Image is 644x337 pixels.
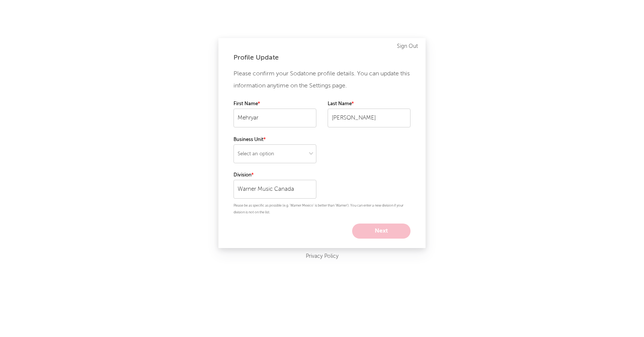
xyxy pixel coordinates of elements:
[233,100,316,109] label: First Name
[397,42,418,51] a: Sign Out
[233,180,316,199] input: Your division
[352,224,411,239] button: Next
[233,135,316,144] label: Business Unit
[328,100,411,109] label: Last Name
[306,252,339,261] a: Privacy Policy
[233,171,316,180] label: Division
[328,109,411,127] input: Your last name
[233,109,316,127] input: Your first name
[233,53,411,62] div: Profile Update
[233,68,411,92] p: Please confirm your Sodatone profile details. You can update this information anytime on the Sett...
[233,202,411,216] p: Please be as specific as possible (e.g. 'Warner Mexico' is better than 'Warner'). You can enter a...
